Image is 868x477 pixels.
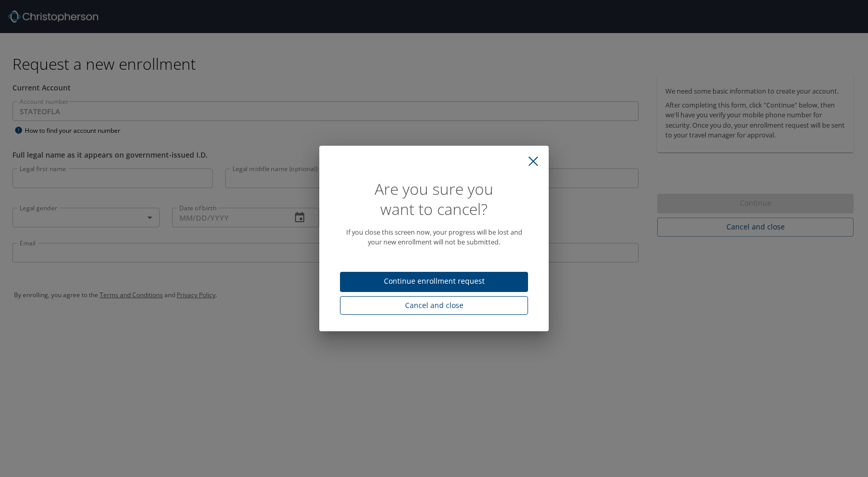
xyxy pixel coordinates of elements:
button: Continue enrollment request [340,272,528,292]
p: If you close this screen now, your progress will be lost and your new enrollment will not be subm... [340,227,528,247]
button: close [522,150,545,173]
span: Cancel and close [348,299,520,312]
span: Continue enrollment request [348,275,520,288]
h1: Are you sure you want to cancel? [340,179,528,219]
button: Cancel and close [340,296,528,315]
